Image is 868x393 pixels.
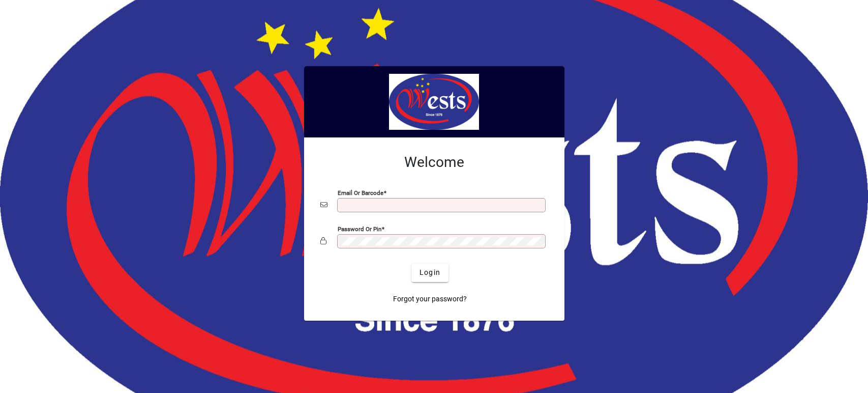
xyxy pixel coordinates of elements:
[393,294,467,304] span: Forgot your password?
[338,225,381,232] mat-label: Password or Pin
[411,264,448,282] button: Login
[389,290,471,308] a: Forgot your password?
[320,154,548,171] h2: Welcome
[420,267,440,278] span: Login
[338,189,383,196] mat-label: Email or Barcode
